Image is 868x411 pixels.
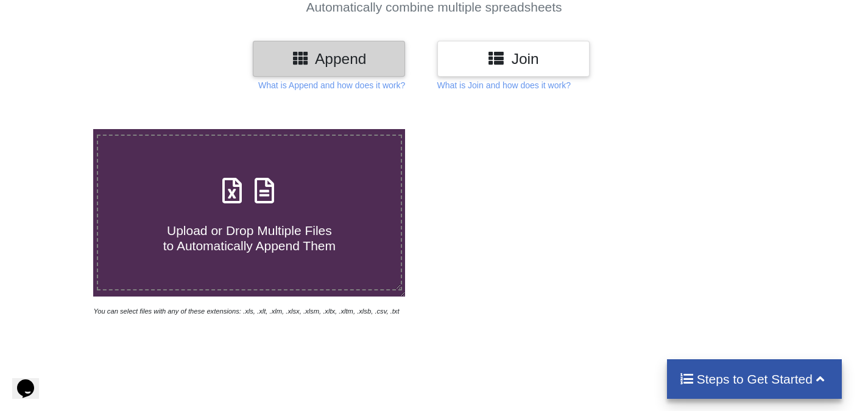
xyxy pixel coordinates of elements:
h3: Append [262,50,396,68]
p: What is Join and how does it work? [437,79,571,91]
span: Upload or Drop Multiple Files to Automatically Append Them [163,223,336,253]
h4: Steps to Get Started [679,371,830,387]
iframe: chat widget [12,362,51,399]
i: You can select files with any of these extensions: .xls, .xlt, .xlm, .xlsx, .xlsm, .xltx, .xltm, ... [93,307,399,315]
p: What is Append and how does it work? [258,79,405,91]
h3: Join [446,50,580,68]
